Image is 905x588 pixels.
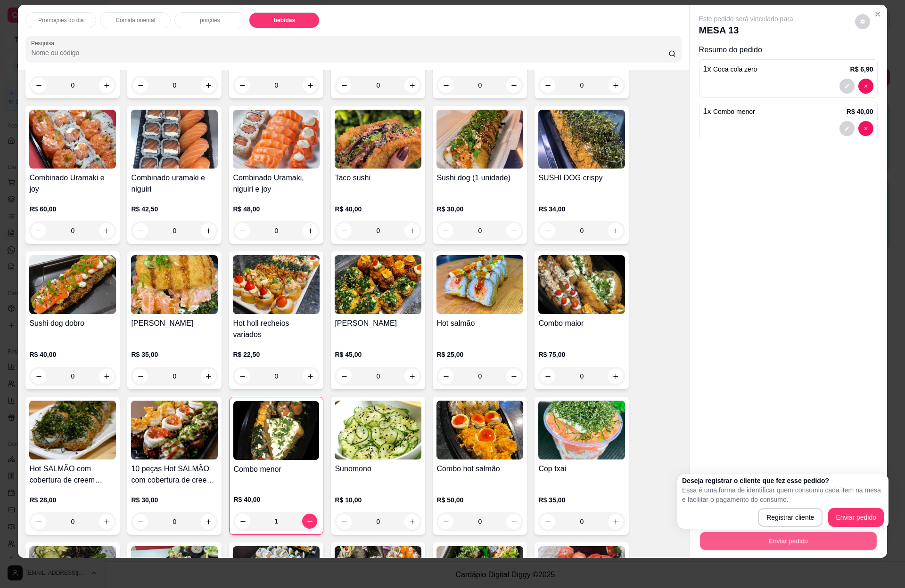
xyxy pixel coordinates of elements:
[839,79,855,94] button: decrease-product-quantity
[608,223,623,238] button: increase-product-quantity
[38,16,84,24] p: Promoções do dia
[31,514,46,529] button: decrease-product-quantity
[233,172,320,195] h4: Combinado Uramaki, niguiri e joy
[436,204,523,214] p: R$ 30,00
[436,463,523,475] h4: Combo hot salmão
[274,16,295,24] p: bebidas
[235,78,250,93] button: decrease-product-quantity
[131,318,218,329] h4: [PERSON_NAME]
[828,508,884,527] button: Enviar pedido
[99,223,114,238] button: increase-product-quantity
[699,532,876,550] button: Enviar pedido
[540,78,555,93] button: decrease-product-quantity
[233,350,320,359] p: R$ 22,50
[703,64,757,75] p: 1 x
[538,255,625,314] img: product-image
[233,318,320,340] h4: Hot holl recheios variados
[131,401,218,459] img: product-image
[847,107,873,116] p: R$ 40,00
[699,44,878,56] p: Resumo do pedido
[99,369,114,384] button: increase-product-quantity
[436,495,523,505] p: R$ 50,00
[131,463,218,486] h4: 10 peças Hot SALMÃO com cobertura de creem cheese, geleia pimenta, doritos
[131,495,218,505] p: R$ 30,00
[850,64,873,74] p: R$ 6,90
[131,172,218,195] h4: Combinado uramaki e niguiri
[235,223,250,238] button: decrease-product-quantity
[335,463,421,475] h4: Sunomono
[699,14,793,24] p: Este pedido será vinculado para
[31,369,46,384] button: decrease-product-quantity
[713,108,755,115] span: Combo menor
[233,110,320,169] img: product-image
[133,223,148,238] button: decrease-product-quantity
[99,514,114,529] button: increase-product-quantity
[337,223,352,238] button: decrease-product-quantity
[839,121,855,136] button: decrease-product-quantity
[699,24,793,37] p: MESA 13
[538,172,625,184] h4: SUSHI DOG crispy
[506,78,521,93] button: increase-product-quantity
[438,514,453,529] button: decrease-product-quantity
[436,172,523,184] h4: Sushi dog (1 unidade)
[540,514,555,529] button: decrease-product-quantity
[29,255,116,314] img: product-image
[436,401,523,459] img: product-image
[703,106,755,117] p: 1 x
[233,204,320,214] p: R$ 48,00
[335,350,421,359] p: R$ 45,00
[29,204,116,214] p: R$ 60,00
[235,369,250,384] button: decrease-product-quantity
[436,350,523,359] p: R$ 25,00
[335,401,421,459] img: product-image
[29,110,116,169] img: product-image
[335,172,421,184] h4: Taco sushi
[337,514,352,529] button: decrease-product-quantity
[858,121,873,136] button: decrease-product-quantity
[29,350,116,359] p: R$ 40,00
[404,514,420,529] button: increase-product-quantity
[335,204,421,214] p: R$ 40,00
[303,78,318,93] button: increase-product-quantity
[302,514,317,529] button: increase-product-quantity
[233,255,320,314] img: product-image
[438,223,453,238] button: decrease-product-quantity
[233,401,319,460] img: product-image
[131,110,218,169] img: product-image
[303,369,318,384] button: increase-product-quantity
[436,255,523,314] img: product-image
[337,78,352,93] button: decrease-product-quantity
[29,463,116,486] h4: Hot SALMÃO com cobertura de creem cheese e couve crispy 10 peças
[608,514,623,529] button: increase-product-quantity
[538,204,625,214] p: R$ 34,00
[201,369,216,384] button: increase-product-quantity
[538,495,625,505] p: R$ 35,00
[608,369,623,384] button: increase-product-quantity
[858,79,873,94] button: decrease-product-quantity
[115,16,155,24] p: Comida oriental
[233,495,319,504] p: R$ 40,00
[538,110,625,169] img: product-image
[133,78,148,93] button: decrease-product-quantity
[29,495,116,505] p: R$ 28,00
[855,14,870,29] button: decrease-product-quantity
[870,7,885,22] button: Close
[404,223,420,238] button: increase-product-quantity
[335,110,421,169] img: product-image
[335,495,421,505] p: R$ 10,00
[31,78,46,93] button: decrease-product-quantity
[99,78,114,93] button: increase-product-quantity
[335,318,421,329] h4: [PERSON_NAME]
[131,255,218,314] img: product-image
[506,369,521,384] button: increase-product-quantity
[201,78,216,93] button: increase-product-quantity
[506,514,521,529] button: increase-product-quantity
[538,318,625,329] h4: Combo maior
[29,318,116,329] h4: Sushi dog dobro
[538,401,625,459] img: product-image
[200,16,220,24] p: porções
[404,369,420,384] button: increase-product-quantity
[540,369,555,384] button: decrease-product-quantity
[303,223,318,238] button: increase-product-quantity
[133,369,148,384] button: decrease-product-quantity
